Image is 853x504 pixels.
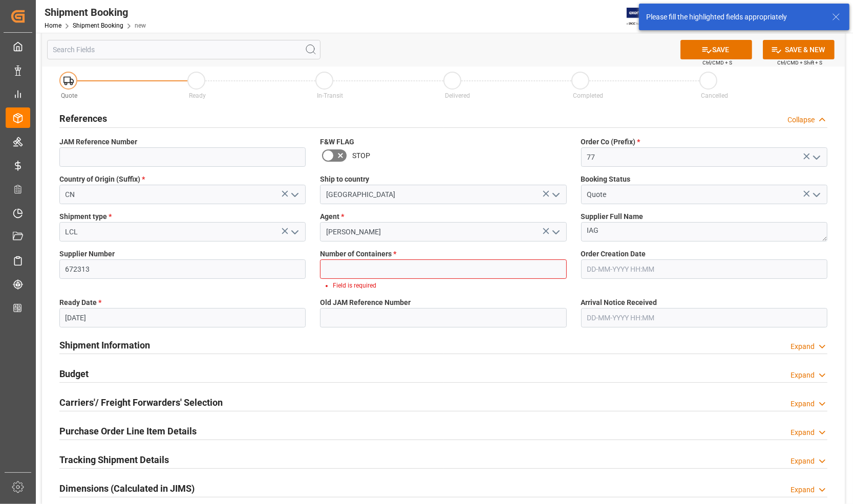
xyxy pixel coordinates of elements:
[189,92,206,99] span: Ready
[59,185,306,204] input: Type to search/select
[581,137,641,147] span: Order Co (Prefix)
[702,59,732,67] span: Ctrl/CMD + S
[646,12,822,23] div: Please fill the highlighted fields appropriately
[791,370,815,381] div: Expand
[59,453,169,467] h2: Tracking Shipment Details
[701,92,729,99] span: Cancelled
[808,149,823,165] button: open menu
[73,22,123,29] a: Shipment Booking
[581,297,657,308] span: Arrival Notice Received
[59,297,101,308] span: Ready Date
[45,5,146,20] div: Shipment Booking
[320,211,344,222] span: Agent
[791,485,815,495] div: Expand
[445,92,471,99] span: Delivered
[352,150,370,161] span: STOP
[791,427,815,438] div: Expand
[59,367,89,381] h2: Budget
[59,174,145,185] span: Country of Origin (Suffix)
[581,174,631,185] span: Booking Status
[777,59,822,67] span: Ctrl/CMD + Shift + S
[59,211,112,222] span: Shipment type
[59,396,223,409] h2: Carriers'/ Freight Forwarders' Selection
[59,308,306,327] input: DD-MM-YYYY
[808,187,823,203] button: open menu
[791,456,815,467] div: Expand
[287,224,302,240] button: open menu
[547,224,563,240] button: open menu
[581,308,827,327] input: DD-MM-YYYY HH:MM
[59,338,150,352] h2: Shipment Information
[59,424,197,438] h2: Purchase Order Line Item Details
[581,259,827,279] input: DD-MM-YYYY HH:MM
[320,174,369,185] span: Ship to country
[791,399,815,409] div: Expand
[45,22,61,29] a: Home
[317,92,344,99] span: In-Transit
[581,222,827,242] textarea: IAG
[59,249,115,259] span: Supplier Number
[59,481,195,495] h2: Dimensions (Calculated in JIMS)
[59,112,107,125] h2: References
[573,92,604,99] span: Completed
[787,115,815,125] div: Collapse
[59,137,137,147] span: JAM Reference Number
[61,92,78,99] span: Quote
[320,137,354,147] span: F&W FLAG
[791,341,815,352] div: Expand
[47,40,321,59] input: Search Fields
[581,249,646,259] span: Order Creation Date
[763,40,835,59] button: SAVE & NEW
[581,211,644,222] span: Supplier Full Name
[287,187,302,203] button: open menu
[333,281,558,290] li: Field is required
[320,249,396,259] span: Number of Containers
[547,187,563,203] button: open menu
[627,8,662,26] img: Exertis%20JAM%20-%20Email%20Logo.jpg_1722504956.jpg
[320,297,411,308] span: Old JAM Reference Number
[680,40,752,59] button: SAVE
